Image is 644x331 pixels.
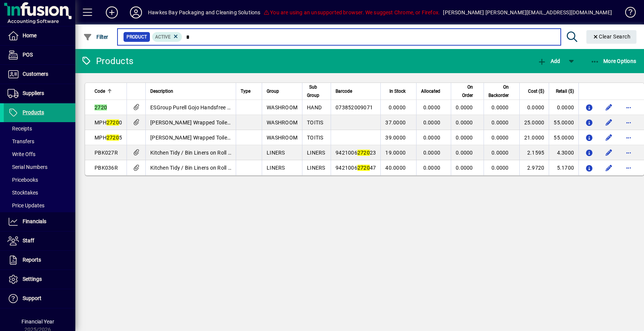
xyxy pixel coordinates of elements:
[150,120,339,126] span: [PERSON_NAME] Wrapped Toilet Paper 2ply / 400 sht per roll / 48 units per ctn
[8,164,47,170] span: Serial Numbers
[456,83,473,100] span: On Order
[267,150,285,156] span: LINERS
[23,52,33,58] span: POS
[267,87,279,95] span: Group
[23,218,46,224] span: Financials
[491,135,509,141] span: 0.0000
[23,238,34,244] span: Staff
[385,87,412,95] div: In Stock
[155,34,171,40] span: Active
[81,30,110,44] button: Filter
[150,87,173,95] span: Description
[8,202,44,208] span: Price Updates
[95,120,122,126] span: MPH 0
[4,270,75,289] a: Settings
[307,83,319,100] span: Sub Group
[528,87,544,95] span: Cost ($)
[8,138,34,144] span: Transfers
[488,83,516,100] div: On Backorder
[556,87,574,95] span: Retail ($)
[95,87,122,95] div: Code
[150,165,277,171] span: Kitchen Tidy / Bin Liners on Roll - Lge 36L 50 per Roll
[519,100,549,115] td: 0.0000
[336,87,352,95] span: Barcode
[23,109,44,115] span: Products
[95,104,107,110] em: 2720
[385,150,406,156] span: 19.0000
[385,165,406,171] span: 40.0000
[107,120,119,126] em: 2720
[4,212,75,231] a: Financials
[23,276,42,282] span: Settings
[491,150,509,156] span: 0.0000
[389,87,406,95] span: In Stock
[307,104,322,110] span: HAND
[267,120,298,126] span: WASHROOM
[591,58,636,64] span: More Options
[23,32,37,38] span: Home
[267,165,285,171] span: LINERS
[23,90,44,96] span: Suppliers
[150,150,277,156] span: Kitchen Tidy / Bin Liners on Roll - Med 27L 50per Roll
[23,71,48,77] span: Customers
[385,120,406,126] span: 37.0000
[267,87,298,95] div: Group
[623,132,635,144] button: More options
[537,58,560,64] span: Add
[241,87,257,95] div: Type
[241,87,250,95] span: Type
[4,122,75,135] a: Receipts
[456,135,473,141] span: 0.0000
[4,186,75,199] a: Stocktakes
[603,162,615,174] button: Edit
[456,150,473,156] span: 0.0000
[23,295,41,301] span: Support
[603,116,615,129] button: Edit
[307,165,325,171] span: LINERS
[23,257,41,263] span: Reports
[603,132,615,144] button: Edit
[81,55,133,67] div: Products
[603,101,615,113] button: Edit
[491,120,509,126] span: 0.0000
[4,65,75,84] a: Customers
[127,33,147,41] span: Product
[549,115,578,130] td: 55.0000
[623,162,635,174] button: More options
[150,135,328,141] span: [PERSON_NAME] Wrapped Toilet Paper 2ply / 400 sht roll / 48 units / Bale
[421,87,447,95] div: Allocated
[8,177,38,183] span: Pricebooks
[456,104,473,110] span: 0.0000
[152,32,182,42] mat-chip: Activation Status: Active
[4,289,75,308] a: Support
[150,87,231,95] div: Description
[8,126,32,132] span: Receipts
[536,54,562,68] button: Add
[519,160,549,175] td: 2.9720
[519,130,549,145] td: 21.0000
[148,6,261,18] div: Hawkes Bay Packaging and Cleaning Solutions
[456,120,473,126] span: 0.0000
[83,34,108,40] span: Filter
[488,83,509,100] span: On Backorder
[4,84,75,103] a: Suppliers
[4,231,75,250] a: Staff
[357,165,370,171] em: 2720
[423,120,441,126] span: 0.0000
[8,190,38,196] span: Stocktakes
[336,150,376,156] span: 9421006 23
[264,9,440,15] span: You are using an unsupported browser. We suggest Chrome, or Firefox.
[549,100,578,115] td: 0.0000
[4,161,75,173] a: Serial Numbers
[95,87,105,95] span: Code
[623,101,635,113] button: More options
[336,87,376,95] div: Barcode
[107,135,119,141] em: 2720
[307,83,326,100] div: Sub Group
[423,150,441,156] span: 0.0000
[8,151,35,157] span: Write Offs
[21,319,54,325] span: Financial Year
[307,135,324,141] span: TOITIS
[124,6,148,19] button: Profile
[95,135,122,141] span: MPH 5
